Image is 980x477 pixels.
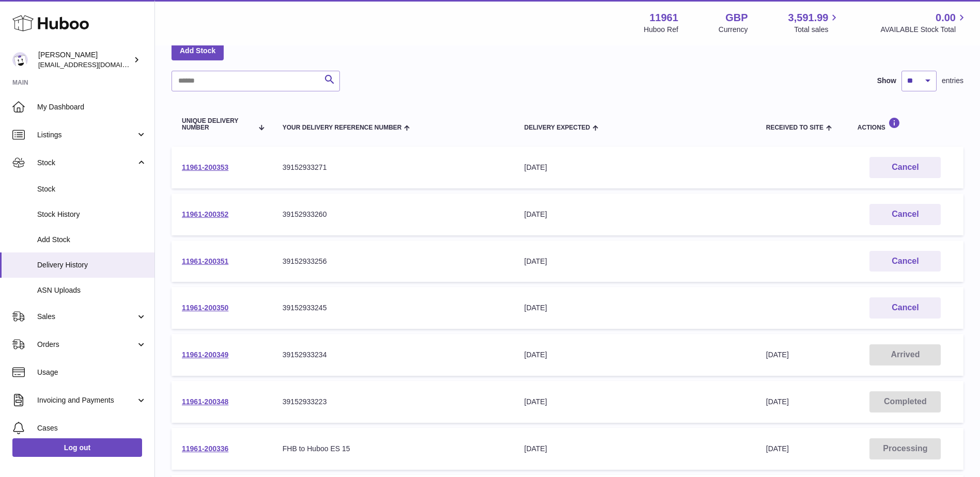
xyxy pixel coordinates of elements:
div: 39152933234 [283,350,504,360]
span: [DATE] [766,444,789,453]
div: Currency [719,25,748,35]
span: [EMAIL_ADDRESS][DOMAIN_NAME] [38,60,152,69]
span: Unique Delivery Number [182,118,253,131]
a: 11961-200348 [182,397,228,406]
div: [DATE] [524,210,745,219]
span: Usage [37,368,147,377]
div: 39152933260 [283,210,504,219]
span: Your Delivery Reference Number [283,124,402,131]
span: Stock [37,184,147,194]
a: Log out [12,438,142,457]
div: 39152933271 [283,163,504,172]
button: Cancel [869,157,941,178]
span: entries [942,76,963,86]
a: 11961-200353 [182,163,228,171]
span: Sales [37,312,136,322]
span: Received to Site [766,124,823,131]
button: Cancel [869,251,941,272]
a: 11961-200350 [182,304,228,312]
button: Cancel [869,297,941,319]
div: Actions [858,117,953,131]
span: Invoicing and Payments [37,395,136,405]
span: Stock [37,158,136,168]
span: 3,591.99 [788,11,829,25]
a: 11961-200336 [182,444,228,453]
span: Listings [37,130,136,140]
span: ASN Uploads [37,285,147,295]
a: Add Stock [172,41,224,60]
label: Show [877,76,896,86]
div: [PERSON_NAME] [38,50,131,70]
a: 3,591.99 Total sales [788,11,841,35]
div: 39152933256 [283,257,504,266]
span: [DATE] [766,351,789,359]
button: Cancel [869,204,941,225]
span: Total sales [794,25,840,35]
span: Orders [37,340,136,349]
span: Delivery Expected [524,124,590,131]
span: My Dashboard [37,102,147,112]
span: Stock History [37,210,147,219]
strong: 11961 [649,11,678,25]
div: [DATE] [524,303,745,313]
span: Cases [37,423,147,433]
a: 11961-200349 [182,351,228,359]
div: [DATE] [524,350,745,360]
span: 0.00 [936,11,956,25]
span: [DATE] [766,397,789,406]
div: [DATE] [524,163,745,172]
a: 0.00 AVAILABLE Stock Total [880,11,968,35]
a: 11961-200351 [182,257,228,265]
div: FHB to Huboo ES 15 [283,444,504,454]
img: internalAdmin-11961@internal.huboo.com [12,52,28,68]
a: 11961-200352 [182,210,228,218]
div: [DATE] [524,444,745,454]
span: Add Stock [37,235,147,245]
div: Huboo Ref [644,25,678,35]
div: 39152933223 [283,397,504,407]
span: Delivery History [37,260,147,270]
div: [DATE] [524,257,745,266]
strong: GBP [725,11,748,25]
span: AVAILABLE Stock Total [880,25,968,35]
div: 39152933245 [283,303,504,313]
div: [DATE] [524,397,745,407]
